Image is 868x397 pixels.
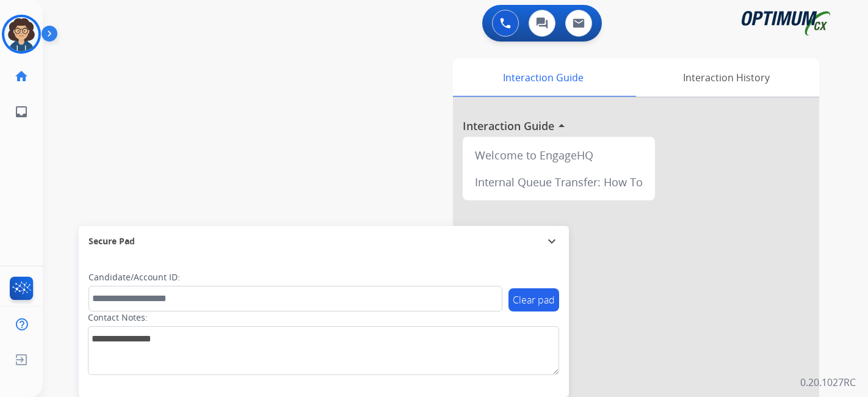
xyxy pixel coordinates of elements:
label: Candidate/Account ID: [89,271,180,283]
mat-icon: home [14,69,29,84]
span: Secure Pad [89,235,135,247]
mat-icon: expand_more [544,234,559,249]
div: Internal Queue Transfer: How To [468,169,650,195]
button: Clear pad [508,288,559,311]
div: Interaction Guide [453,59,633,97]
div: Interaction History [633,59,819,97]
mat-icon: inbox [14,104,29,119]
label: Contact Notes: [88,311,148,324]
p: 0.20.1027RC [800,375,856,390]
div: Welcome to EngageHQ [468,142,650,169]
img: avatar [4,17,38,51]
